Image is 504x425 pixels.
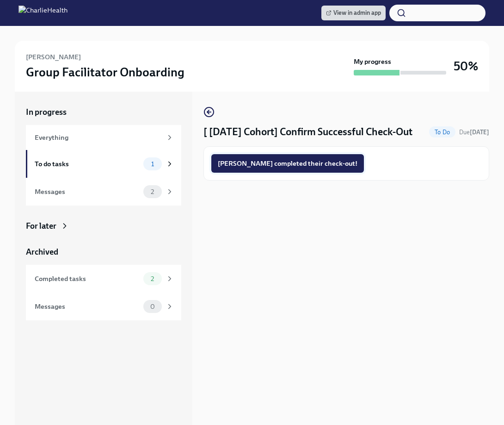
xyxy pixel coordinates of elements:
[26,246,181,257] a: Archived
[26,52,81,62] h6: [PERSON_NAME]
[26,220,181,231] a: For later
[218,159,357,168] span: [PERSON_NAME] completed their check-out!
[35,301,140,312] div: Messages
[26,178,181,206] a: Messages2
[26,150,181,178] a: To do tasks1
[211,154,364,173] button: [PERSON_NAME] completed their check-out!
[145,275,160,282] span: 2
[26,125,181,150] a: Everything
[26,106,181,118] a: In progress
[145,303,160,310] span: 0
[459,128,489,137] span: October 31st, 2025 09:00
[146,161,160,168] span: 1
[203,125,412,139] h4: [ [DATE] Cohort] Confirm Successful Check-Out
[326,8,381,18] span: View in admin app
[18,6,68,20] img: CharlieHealth
[354,57,391,66] strong: My progress
[145,188,160,195] span: 2
[35,132,162,143] div: Everything
[26,265,181,293] a: Completed tasks2
[454,58,478,75] h3: 50%
[35,187,140,197] div: Messages
[26,220,56,231] div: For later
[459,129,489,136] span: Due
[26,64,184,81] h3: Group Facilitator Onboarding
[26,293,181,320] a: Messages0
[321,6,386,20] a: View in admin app
[35,159,140,169] div: To do tasks
[470,129,489,136] strong: [DATE]
[35,274,140,284] div: Completed tasks
[429,129,455,136] span: To Do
